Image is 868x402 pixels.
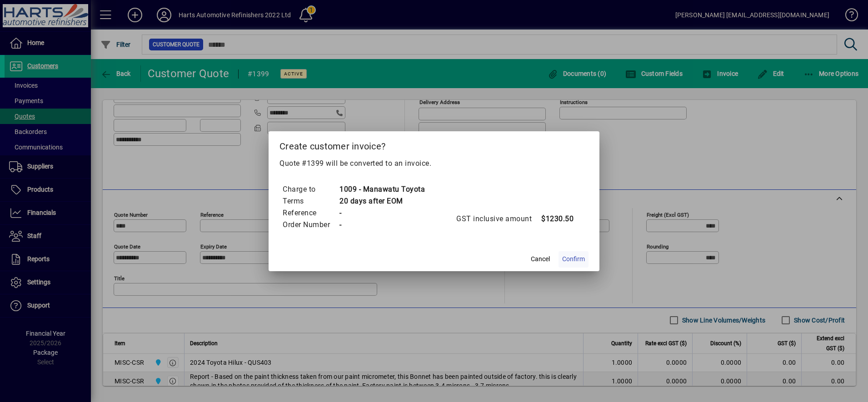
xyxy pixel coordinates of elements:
[339,195,425,207] td: 20 days after EOM
[339,207,425,219] td: -
[541,213,577,225] td: $1230.50
[339,184,425,195] td: 1009 - Manawatu Toyota
[282,184,339,195] td: Charge to
[282,207,339,219] td: Reference
[559,251,589,268] button: Confirm
[531,254,550,264] span: Cancel
[339,219,425,231] td: -
[282,219,339,231] td: Order Number
[562,254,585,264] span: Confirm
[282,195,339,207] td: Terms
[269,131,599,158] h2: Create customer invoice?
[456,213,541,225] td: GST inclusive amount
[279,158,589,169] p: Quote #1399 will be converted to an invoice.
[526,251,555,268] button: Cancel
